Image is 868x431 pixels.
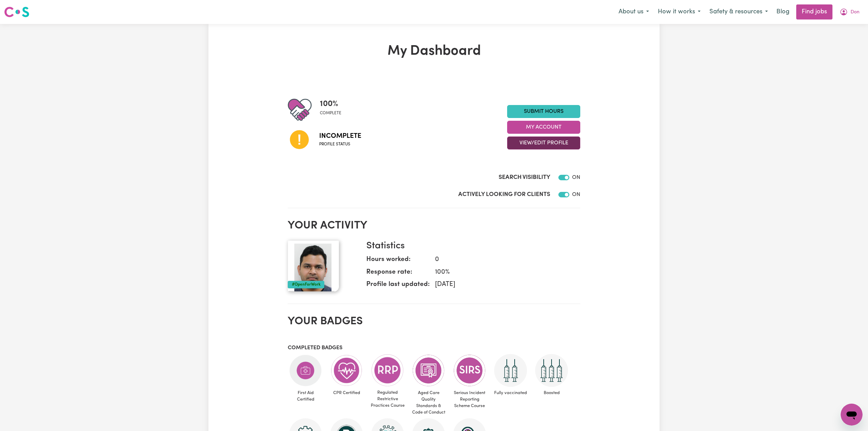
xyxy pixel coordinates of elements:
span: complete [320,110,341,116]
img: Your profile picture [288,240,339,292]
span: Boosted [534,387,569,399]
div: Profile completeness: 100% [320,98,347,122]
span: Serious Incident Reporting Scheme Course [452,387,487,412]
button: My Account [835,5,864,19]
img: CS Academy: Aged Care Quality Standards & Code of Conduct course completed [412,354,445,387]
button: My Account [507,121,580,134]
iframe: Button to launch messaging window [841,404,863,426]
span: Profile status [319,141,361,147]
label: Search Visibility [499,173,550,182]
span: ON [572,192,580,197]
button: Safety & resources [705,5,772,19]
button: How it works [653,5,705,19]
h3: Statistics [366,240,575,252]
button: View/Edit Profile [507,136,580,149]
span: ON [572,175,580,180]
h3: Completed badges [288,345,580,351]
dd: [DATE] [430,280,575,290]
dt: Response rate: [366,267,430,280]
div: #OpenForWork [288,281,324,288]
img: Care and support worker has completed CPR Certification [330,354,363,387]
a: Blog [772,4,794,19]
img: Careseekers logo [4,6,29,18]
h2: Your badges [288,315,580,328]
span: Aged Care Quality Standards & Code of Conduct [411,387,446,419]
button: About us [614,5,653,19]
a: Submit Hours [507,105,580,118]
dt: Hours worked: [366,255,430,267]
a: Find jobs [796,4,832,19]
span: 100 % [320,98,341,110]
img: CS Academy: Regulated Restrictive Practices course completed [371,354,404,387]
span: Incomplete [319,131,361,141]
h2: Your activity [288,219,580,232]
dd: 100 % [430,267,575,277]
dd: 0 [430,255,575,265]
span: CPR Certified [329,387,364,399]
span: Fully vaccinated [493,387,528,399]
span: First Aid Certified [288,387,323,405]
span: Regulated Restrictive Practices Course [370,387,405,412]
span: Don [851,9,859,16]
img: CS Academy: Serious Incident Reporting Scheme course completed [453,354,486,387]
img: Care and support worker has received 2 doses of COVID-19 vaccine [494,354,527,387]
a: Careseekers logo [4,4,29,20]
img: Care and support worker has received booster dose of COVID-19 vaccination [535,354,568,387]
label: Actively Looking for Clients [458,190,550,199]
h1: My Dashboard [288,43,580,60]
dt: Profile last updated: [366,280,430,292]
img: Care and support worker has completed First Aid Certification [289,354,322,387]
